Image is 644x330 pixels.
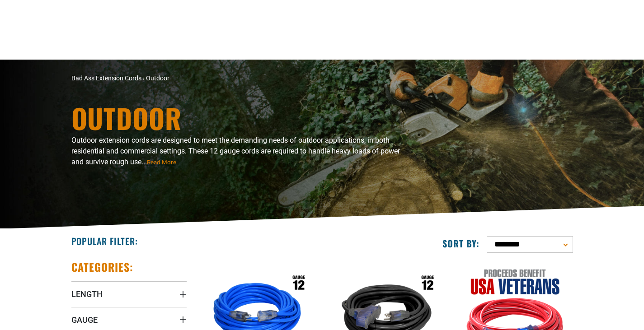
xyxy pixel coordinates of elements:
[143,74,145,82] span: ›
[442,237,479,249] label: Sort by:
[71,136,400,166] span: Outdoor extension cords are designed to meet the demanding needs of outdoor applications, in both...
[71,235,138,247] h2: Popular Filter:
[71,281,187,307] summary: Length
[71,289,103,299] span: Length
[146,74,169,82] span: Outdoor
[71,74,401,83] nav: breadcrumbs
[71,74,141,82] a: Bad Ass Extension Cords
[71,315,98,325] span: Gauge
[147,159,176,166] span: Read More
[71,260,134,274] h2: Categories:
[71,104,401,131] h1: Outdoor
